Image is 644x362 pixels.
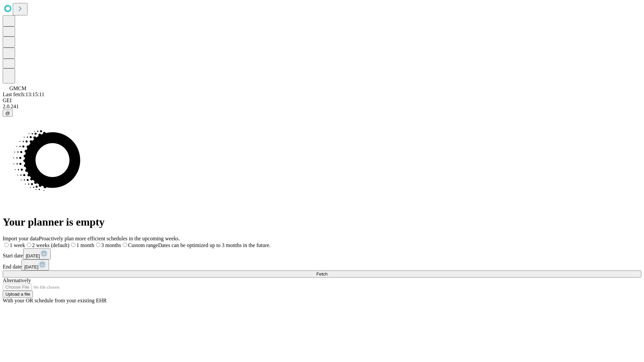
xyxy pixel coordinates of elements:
[128,242,158,248] span: Custom range
[23,248,51,259] button: [DATE]
[123,243,127,247] input: Custom rangeDates can be optimized up to 3 months in the future.
[96,243,100,247] input: 3 months
[316,271,327,277] span: Fetch
[10,242,25,248] span: 1 week
[3,92,44,97] span: Last fetch: 13:15:11
[26,253,40,258] span: [DATE]
[158,242,270,248] span: Dates can be optimized up to 3 months in the future.
[101,242,121,248] span: 3 months
[3,110,13,117] button: @
[71,243,75,247] input: 1 month
[3,98,641,104] div: GEI
[3,270,641,278] button: Fetch
[3,291,33,298] button: Upload a file
[3,248,641,259] div: Start date
[39,236,180,241] span: Proactively plan more efficient schedules in the upcoming weeks.
[4,243,9,247] input: 1 week
[3,278,31,283] span: Alternatively
[9,85,26,91] span: GMCM
[5,111,10,116] span: @
[3,236,39,241] span: Import your data
[21,259,49,270] button: [DATE]
[3,298,107,303] span: With your OR schedule from your existing EHR
[3,216,641,228] h1: Your planner is empty
[3,259,641,270] div: End date
[27,243,31,247] input: 2 weeks (default)
[76,242,94,248] span: 1 month
[24,264,38,269] span: [DATE]
[32,242,69,248] span: 2 weeks (default)
[3,104,641,110] div: 2.0.241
